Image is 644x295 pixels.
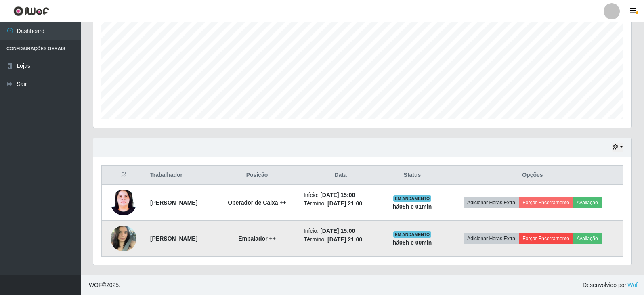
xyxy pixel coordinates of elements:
[382,166,442,185] th: Status
[304,235,378,244] li: Término:
[320,192,355,198] time: [DATE] 15:00
[13,6,49,16] img: CoreUI Logo
[111,221,136,255] img: 1754999009306.jpeg
[626,282,638,288] a: iWof
[327,200,362,207] time: [DATE] 21:00
[299,166,382,185] th: Data
[583,281,638,289] span: Desenvolvido por
[215,166,299,185] th: Posição
[304,191,378,199] li: Início:
[464,197,519,208] button: Adicionar Horas Extra
[145,166,215,185] th: Trabalhador
[519,197,573,208] button: Forçar Encerramento
[519,233,573,244] button: Forçar Encerramento
[87,281,120,289] span: © 2025 .
[150,235,197,242] strong: [PERSON_NAME]
[238,235,276,242] strong: Embalador ++
[327,236,362,243] time: [DATE] 21:00
[464,233,519,244] button: Adicionar Horas Extra
[393,203,432,210] strong: há 05 h e 01 min
[304,199,378,208] li: Término:
[228,199,286,206] strong: Operador de Caixa ++
[304,227,378,235] li: Início:
[442,166,623,185] th: Opções
[573,197,602,208] button: Avaliação
[393,239,432,246] strong: há 06 h e 00 min
[320,228,355,234] time: [DATE] 15:00
[150,199,197,206] strong: [PERSON_NAME]
[393,195,432,202] span: EM ANDAMENTO
[111,185,136,220] img: 1757276866954.jpeg
[573,233,602,244] button: Avaliação
[87,282,102,288] span: IWOF
[393,231,432,238] span: EM ANDAMENTO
